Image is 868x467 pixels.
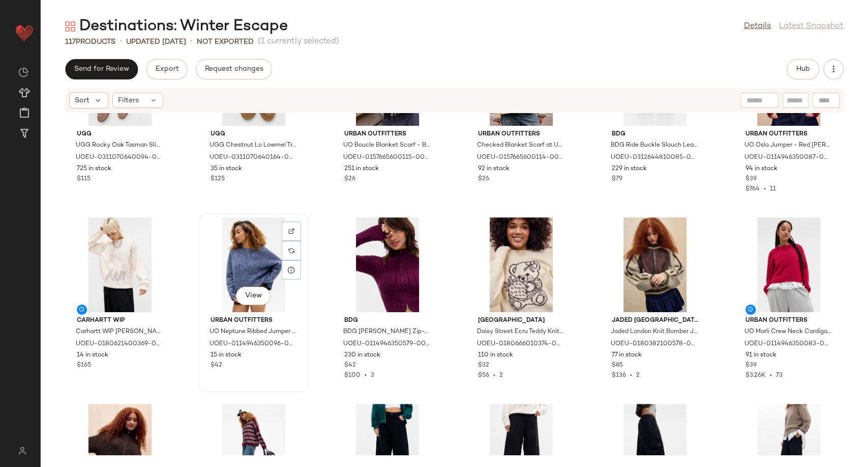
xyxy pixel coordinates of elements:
span: 117 [65,38,76,46]
span: • [626,372,636,379]
span: Urban Outfitters [211,316,297,325]
span: 110 in stock [478,351,513,360]
span: Urban Outfitters [344,130,431,139]
span: UGG [211,130,297,139]
span: Carhartt WIP [77,316,163,325]
img: svg%3e [18,67,28,77]
span: $26 [344,175,355,184]
button: Send for Review [65,59,138,79]
span: UOEU-0114946350083-000-062 [744,340,831,349]
img: 0114946350096_040_a2 [202,217,305,312]
span: $56 [478,372,489,379]
span: UOEU-0312644810085-000-020 [611,153,697,162]
span: (1 currently selected) [258,36,339,48]
button: View [236,287,271,305]
span: UO Boucle Blanket Scarf - Black at Urban Outfitters [343,141,430,150]
span: $165 [77,361,91,370]
span: 15 in stock [211,351,242,360]
span: $136 [612,372,626,379]
span: • [760,186,770,193]
span: Filters [118,95,139,106]
span: 73 [776,372,783,379]
span: View [245,292,262,300]
span: BDG Ride Buckle Slouch Leather Boots - Brown UK 7 at Urban Outfitters [611,141,697,150]
span: 2 [499,372,503,379]
span: UOEU-0114946350096-000-040 [209,340,296,349]
span: • [489,372,499,379]
img: heart_red.DM2ytmEG.svg [14,22,35,43]
span: Jaded [GEOGRAPHIC_DATA] [612,316,698,325]
span: $85 [612,361,623,370]
span: $115 [77,175,91,184]
span: UOEU-0311070640164-000-020 [209,153,296,162]
img: 0180666010374_012_a2 [470,217,573,312]
span: [GEOGRAPHIC_DATA] [478,316,564,325]
span: UO Marli Crew Neck Cardigan - [PERSON_NAME] M at Urban Outfitters [744,327,831,337]
span: 3 [371,372,374,379]
div: Products [65,37,115,47]
span: $39 [745,175,757,184]
span: $125 [211,175,225,184]
span: • [361,372,371,379]
span: $42 [211,361,222,370]
img: 0114946350579_262_a2 [336,217,439,312]
a: Details [744,20,771,33]
span: UGG [77,130,163,139]
span: $3.26K [745,372,766,379]
img: svg%3e [12,447,32,455]
span: $42 [344,361,356,370]
span: BDG [344,316,431,325]
span: UOEU-0114946350087-000-262 [744,153,831,162]
button: Request changes [196,59,272,79]
span: 725 in stock [77,164,111,174]
span: 77 in stock [612,351,642,360]
span: 2 [636,372,640,379]
span: Hub [796,65,810,73]
p: Not Exported [197,37,254,47]
img: svg%3e [65,21,75,32]
span: UOEU-0157665600114-000-000 [477,153,563,162]
span: 230 in stock [344,351,380,360]
span: Checked Blanket Scarf at Urban Outfitters [477,141,563,150]
button: Hub [787,59,819,79]
span: 14 in stock [77,351,108,360]
span: 11 [770,186,776,193]
span: Urban Outfitters [745,130,832,139]
span: BDG [PERSON_NAME] Zip-Through Knit Track Top - Red [PERSON_NAME] M at Urban Outfitters [343,327,430,337]
span: Send for Review [74,65,129,73]
span: UOEU-0180666010374-000-012 [477,340,563,349]
span: Jaded London Knit Bomber Jacket - Brown XS at Urban Outfitters [611,327,697,337]
span: 229 in stock [612,164,647,174]
span: Daisy Street Ecru Teddy Knit Jumper - Cream M at Urban Outfitters [477,327,563,337]
img: 0180382100578_020_b [604,217,706,312]
span: BDG [612,130,698,139]
span: $26 [478,175,489,184]
span: 91 in stock [745,351,776,360]
img: svg%3e [288,248,294,254]
img: 0114946350083_062_a2 [737,217,840,312]
span: UOEU-0311070640094-000-020 [76,153,162,162]
span: $39 [745,361,757,370]
span: UO Neptune Ribbed Jumper - Blue XS at Urban Outfitters [209,327,296,337]
span: $764 [745,186,760,193]
span: UOEU-0180382100578-000-020 [611,340,697,349]
img: 0180621400369_012_a2 [69,217,171,312]
span: • [119,36,122,48]
span: UGG Chestnut Lo Lowmel Trainers - Brown Shoe UK 3 at Urban Outfitters [209,141,296,150]
button: Export [146,59,187,79]
span: • [190,36,193,48]
span: 94 in stock [745,164,777,174]
span: UOEU-0114946350579-000-262 [343,340,430,349]
span: $32 [478,361,489,370]
span: Carhartt WIP [PERSON_NAME] - Cream XS at Urban Outfitters [76,327,162,337]
span: UOEU-0180621400369-000-012 [76,340,162,349]
span: 251 in stock [344,164,379,174]
div: Destinations: Winter Escape [65,16,288,37]
span: $100 [344,372,361,379]
span: UGG Rocky Oak Tasman Slippers - Brown UK 6 at Urban Outfitters [76,141,162,150]
p: updated [DATE] [126,37,186,47]
span: UOEU-0157665600115-000-001 [343,153,430,162]
span: Export [155,65,178,73]
span: • [766,372,776,379]
span: Sort [75,95,89,106]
